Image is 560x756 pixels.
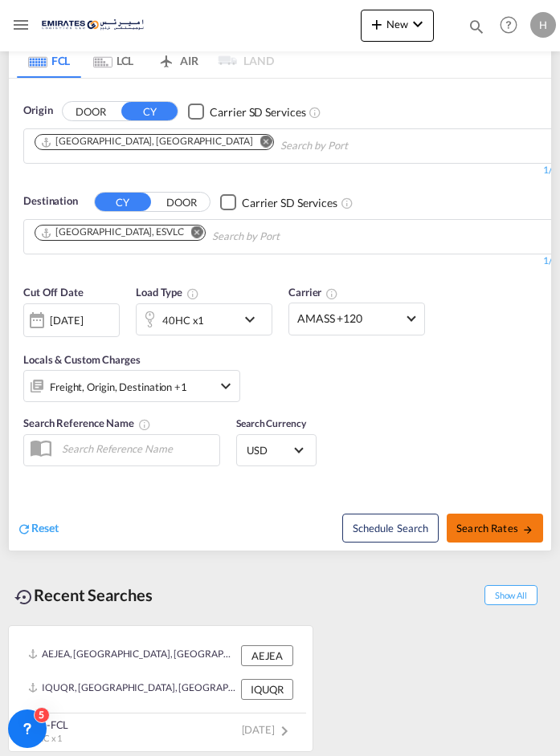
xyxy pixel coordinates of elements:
[42,7,150,43] img: c67187802a5a11ec94275b5db69a26e6.png
[8,577,159,613] div: Recent Searches
[247,443,292,457] span: USD
[162,309,204,331] div: 40HC x1
[136,303,272,335] div: 40HC x1icon-chevron-down
[17,520,59,538] div: icon-refreshReset
[40,135,255,148] div: Press delete to remove this chip.
[31,521,59,534] span: Reset
[23,193,78,209] span: Destination
[245,438,308,461] md-select: Select Currency: $ USDUnited States Dollar
[468,18,485,35] md-icon: icon-magnify
[241,645,293,666] div: AEJEA
[23,335,35,356] md-datepicker: Select
[9,79,551,551] div: OriginDOOR CY Checkbox No InkUnchecked: Search for CY (Container Yard) services for all selected ...
[408,14,427,34] md-icon: icon-chevron-down
[50,376,187,398] div: Freight Origin Destination Factory Stuffing
[242,723,294,736] span: [DATE]
[50,313,83,327] div: [DATE]
[522,524,533,535] md-icon: icon-arrow-right
[242,195,337,211] div: Carrier SD Services
[40,226,184,239] div: Valencia, ESVLC
[468,18,485,42] div: icon-magnify
[136,286,199,299] span: Load Type
[23,286,84,299] span: Cut Off Date
[23,303,120,337] div: [DATE]
[32,129,439,159] md-chips-wrap: Chips container. Use arrow keys to select chips.
[23,370,240,402] div: Freight Origin Destination Factory Stuffingicon-chevron-down
[28,645,237,666] div: AEJEA, Jebel Ali, United Arab Emirates, Middle East, Middle East
[23,103,52,119] span: Origin
[220,193,337,210] md-checkbox: Checkbox No Ink
[236,417,306,429] span: Search Currency
[181,226,205,242] button: Remove
[241,679,293,700] div: IQUQR
[23,353,141,366] span: Locals & Custom Charges
[23,164,558,177] div: 1/3
[188,103,305,120] md-checkbox: Checkbox No Ink
[153,193,210,212] button: DOOR
[297,311,402,327] span: AMASS +120
[95,193,151,211] button: CY
[288,286,338,299] span: Carrier
[484,585,538,605] span: Show All
[157,51,176,63] md-icon: icon-airplane
[27,717,68,732] div: SEA-FCL
[495,11,522,39] span: Help
[495,11,530,40] div: Help
[367,14,386,34] md-icon: icon-plus 400-fg
[40,135,252,148] div: Jebel Ali, AEJEA
[81,43,145,78] md-tab-item: LCL
[530,12,556,38] div: H
[27,733,62,743] span: 40HC x 1
[17,43,81,78] md-tab-item: FCL
[309,106,321,119] md-icon: Unchecked: Search for CY (Container Yard) services for all selected carriers.Checked : Search for...
[240,310,268,329] md-icon: icon-chevron-down
[216,376,235,396] md-icon: icon-chevron-down
[63,103,119,121] button: DOOR
[145,43,210,78] md-tab-item: AIR
[138,418,151,431] md-icon: Your search will be saved by the below given name
[361,10,434,42] button: icon-plus 400-fgNewicon-chevron-down
[249,135,273,151] button: Remove
[17,522,31,536] md-icon: icon-refresh
[5,9,37,41] button: Toggle Mobile Navigation
[210,104,305,120] div: Carrier SD Services
[275,721,294,741] md-icon: icon-chevron-right
[23,254,558,268] div: 1/3
[325,287,338,300] md-icon: The selected Trucker/Carrierwill be displayed in the rate results If the rates are from another f...
[54,437,219,461] input: Search Reference Name
[456,522,533,534] span: Search Rates
[121,102,178,120] button: CY
[14,587,34,607] md-icon: icon-backup-restore
[8,625,313,752] recent-search-card: AEJEA, [GEOGRAPHIC_DATA], [GEOGRAPHIC_DATA], [GEOGRAPHIC_DATA], [GEOGRAPHIC_DATA] AEJEAIQUQR, [GE...
[17,43,274,78] md-pagination-wrapper: Use the left and right arrow keys to navigate between tabs
[341,197,354,209] md-icon: Unchecked: Search for CY (Container Yard) services for all selected carriers.Checked : Search for...
[212,224,365,250] input: Chips input.
[23,417,151,429] span: Search Reference Name
[186,287,199,300] md-icon: icon-information-outline
[32,220,371,250] md-chips-wrap: Chips container. Use arrow keys to select chips.
[28,679,237,700] div: IQUQR, Umm Qasr Port, Iraq, South West Asia, Asia Pacific
[447,514,543,543] button: Search Ratesicon-arrow-right
[280,133,433,159] input: Chips input.
[342,514,439,543] button: Note: By default Schedule search will only considerorigin ports, destination ports and cut off da...
[40,226,187,239] div: Press delete to remove this chip.
[367,18,427,30] span: New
